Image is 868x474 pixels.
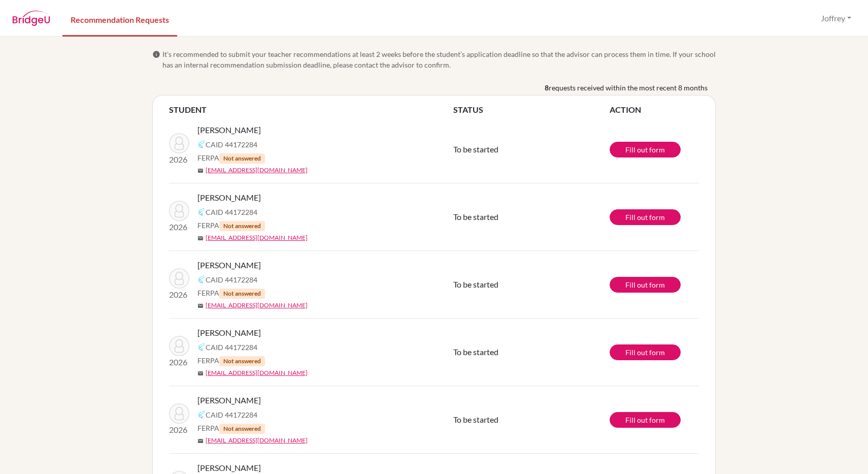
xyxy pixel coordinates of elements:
[169,153,189,166] p: 2026
[206,342,257,353] span: CAID 44172284
[219,153,265,164] span: Not answered
[12,11,50,26] img: BridgeU logo
[453,144,498,154] span: To be started
[206,207,257,217] span: CAID 44172284
[197,343,206,351] img: Common App logo
[206,166,308,175] a: [EMAIL_ADDRESS][DOMAIN_NAME]
[197,303,204,309] span: mail
[206,274,257,285] span: CAID 44172284
[197,462,261,474] span: [PERSON_NAME]
[169,221,189,233] p: 2026
[197,124,261,136] span: [PERSON_NAME]
[197,208,206,216] img: Common App logo
[610,277,681,293] a: Fill out form
[62,2,177,37] a: Recommendation Requests
[169,133,189,153] img: Backe, Asa
[610,344,681,360] a: Fill out form
[197,168,204,174] span: mail
[453,104,610,116] th: STATUS
[197,140,206,148] img: Common App logo
[197,370,204,376] span: mail
[610,412,681,428] a: Fill out form
[197,327,261,339] span: [PERSON_NAME]
[197,235,204,241] span: mail
[169,424,189,436] p: 2026
[197,288,265,299] span: FERPA
[197,275,206,283] img: Common App logo
[197,438,204,444] span: mail
[197,410,206,419] img: Common App logo
[152,50,160,58] span: info
[453,279,498,289] span: To be started
[206,409,257,420] span: CAID 44172284
[162,49,716,70] span: It’s recommended to submit your teacher recommendations at least 2 weeks before the student’s app...
[219,356,265,366] span: Not answered
[197,423,265,434] span: FERPA
[169,356,189,368] p: 2026
[206,368,308,377] a: [EMAIL_ADDRESS][DOMAIN_NAME]
[453,347,498,357] span: To be started
[169,403,189,424] img: Backe, Asa
[197,355,265,366] span: FERPA
[545,82,549,93] b: 8
[169,104,453,116] th: STUDENT
[169,268,189,289] img: Backe, Asa
[610,142,681,157] a: Fill out form
[206,301,308,310] a: [EMAIL_ADDRESS][DOMAIN_NAME]
[206,436,308,445] a: [EMAIL_ADDRESS][DOMAIN_NAME]
[197,220,265,231] span: FERPA
[816,9,856,28] button: Joffrey
[219,221,265,231] span: Not answered
[197,394,261,406] span: [PERSON_NAME]
[610,104,699,116] th: ACTION
[549,82,708,93] span: requests received within the most recent 8 months
[169,201,189,221] img: Backe, Asa
[206,139,257,150] span: CAID 44172284
[219,289,265,299] span: Not answered
[453,415,498,424] span: To be started
[219,424,265,434] span: Not answered
[206,233,308,242] a: [EMAIL_ADDRESS][DOMAIN_NAME]
[169,289,189,301] p: 2026
[453,212,498,222] span: To be started
[610,209,681,225] a: Fill out form
[197,152,265,164] span: FERPA
[169,336,189,356] img: Backe, Asa
[197,192,261,204] span: [PERSON_NAME]
[197,259,261,271] span: [PERSON_NAME]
